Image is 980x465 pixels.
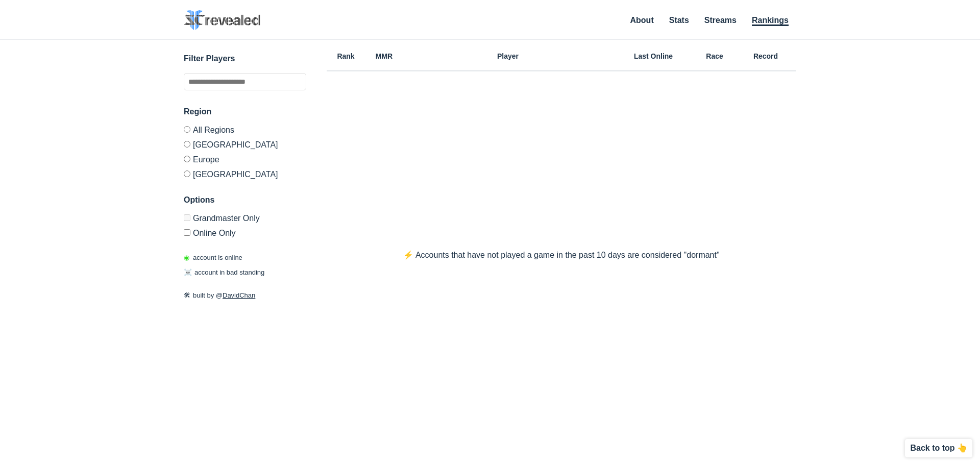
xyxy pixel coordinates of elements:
h6: Last Online [612,53,694,60]
span: ◉ [184,254,189,261]
input: Online Only [184,229,190,236]
h6: Race [694,53,735,60]
a: About [630,16,654,25]
label: [GEOGRAPHIC_DATA] [184,137,306,152]
input: Grandmaster Only [184,214,190,221]
h6: MMR [365,53,403,60]
h6: Rank [327,53,365,60]
label: Only show accounts currently laddering [184,225,306,237]
span: 🛠 [184,291,190,299]
img: SC2 Revealed [184,10,260,30]
label: Only Show accounts currently in Grandmaster [184,214,306,225]
a: Rankings [752,16,789,26]
h3: Filter Players [184,53,306,65]
h3: Region [184,106,306,118]
h6: Record [735,53,796,60]
label: All Regions [184,126,306,137]
p: account in bad standing [184,267,264,278]
input: [GEOGRAPHIC_DATA] [184,141,190,148]
p: ⚡️ Accounts that have not played a game in the past 10 days are considered "dormant" [383,249,740,261]
input: [GEOGRAPHIC_DATA] [184,170,190,177]
input: Europe [184,156,190,162]
a: Stats [669,16,689,25]
label: [GEOGRAPHIC_DATA] [184,166,306,179]
h6: Player [403,53,612,60]
h3: Options [184,194,306,206]
label: Europe [184,152,306,166]
p: account is online [184,253,242,263]
p: built by @ [184,290,306,301]
p: Back to top 👆 [910,444,967,452]
span: ☠️ [184,268,192,276]
a: Streams [704,16,737,25]
a: DavidChan [223,291,255,299]
input: All Regions [184,126,190,133]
